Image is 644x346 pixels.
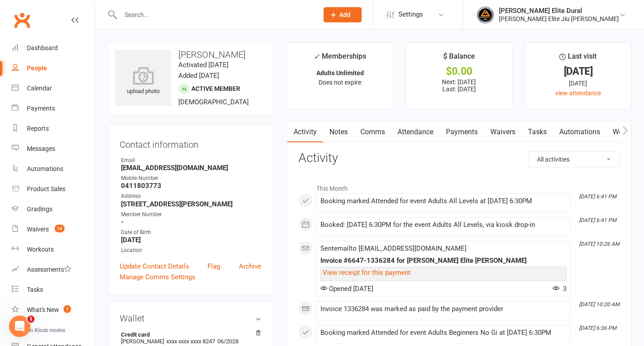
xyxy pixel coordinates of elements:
span: Settings [398,4,423,25]
div: Calendar [27,85,52,92]
span: xxxx xxxx xxxx 8247 [166,338,215,345]
strong: - [121,218,261,226]
a: Clubworx [11,9,33,31]
div: Booking marked Attended for event Adults Beginners No Gi at [DATE] 6:30PM [320,329,566,337]
h3: [PERSON_NAME] [115,50,266,60]
div: What's New [27,306,59,313]
div: Tasks [27,286,43,293]
span: 1 [27,316,35,323]
time: Added [DATE] [178,72,219,80]
a: Dashboard [12,38,95,58]
div: Payments [27,105,55,112]
div: Memberships [314,51,366,67]
a: People [12,58,95,78]
div: [PERSON_NAME] Elite Dural [499,7,619,15]
a: Gradings [12,199,95,219]
div: Invoice 1336284 was marked as paid by the payment provider [320,305,566,313]
i: [DATE] 6:41 PM [579,193,616,200]
a: Automations [553,122,606,142]
div: Email [121,156,261,165]
div: Messages [27,145,55,152]
div: Assessments [27,266,71,273]
div: Waivers [27,226,49,233]
a: Workouts [12,239,95,260]
a: view attendance [555,90,601,97]
a: Calendar [12,78,95,98]
a: Notes [323,122,354,142]
div: Gradings [27,205,52,213]
div: Address [121,192,261,201]
a: Reports [12,119,95,139]
span: [DEMOGRAPHIC_DATA] [178,98,249,106]
div: [DATE] [533,78,623,88]
a: Tasks [12,280,95,300]
li: [PERSON_NAME] [120,330,261,346]
strong: [DATE] [121,236,261,244]
i: ✓ [314,52,320,61]
h3: Wallet [120,313,261,323]
a: Payments [12,98,95,119]
div: Location [121,246,261,255]
div: [DATE] [533,67,623,76]
div: $ Balance [443,51,475,67]
span: 3 [553,285,566,293]
a: Manage Comms Settings [120,272,195,282]
input: Search... [118,9,312,21]
div: Workouts [27,246,54,253]
a: Flag [207,261,220,272]
img: thumb_image1702864552.png [476,6,494,24]
span: 10 [55,225,65,232]
i: [DATE] 6:41 PM [579,217,616,223]
div: upload photo [115,67,171,96]
i: [DATE] 6:36 PM [579,325,616,331]
div: Member Number [121,210,261,219]
span: Does not expire [319,79,361,86]
a: Comms [354,122,391,142]
div: [PERSON_NAME] Elite Jiu [PERSON_NAME] [499,15,619,23]
span: 06/2028 [217,338,238,345]
a: Product Sales [12,179,95,199]
a: Archive [239,261,261,272]
div: People [27,64,47,72]
strong: 0411803773 [121,182,261,190]
li: This Month [298,179,620,193]
strong: Adults Unlimited [316,69,364,77]
a: Payments [440,122,484,142]
h3: Activity [298,151,620,165]
p: Next: [DATE] Last: [DATE] [414,78,504,93]
h3: Contact information [120,136,261,150]
div: Booking marked Attended for event Adults All Levels at [DATE] 6:30PM [320,197,566,205]
a: Tasks [522,122,553,142]
time: Activated [DATE] [178,61,229,69]
span: Active member [191,85,240,92]
i: [DATE] 10:20 AM [579,301,619,308]
div: Last visit [559,51,596,67]
div: $0.00 [414,67,504,76]
a: What's New1 [12,300,95,320]
div: Booked: [DATE] 6:30PM for the event Adults All Levels, via kiosk drop-in [320,221,566,229]
div: Dashboard [27,44,58,51]
a: Waivers [484,122,522,142]
span: Sent email to [EMAIL_ADDRESS][DOMAIN_NAME] [320,244,467,252]
div: Automations [27,165,63,172]
button: Add [324,7,362,22]
iframe: Intercom live chat [9,316,30,337]
i: [DATE] 10:26 AM [579,241,619,247]
a: Automations [12,159,95,179]
strong: Credit card [121,331,257,338]
div: Mobile Number [121,174,261,183]
a: Messages [12,139,95,159]
a: Attendance [391,122,440,142]
a: Waivers 10 [12,219,95,239]
strong: [STREET_ADDRESS][PERSON_NAME] [121,200,261,208]
strong: [EMAIL_ADDRESS][DOMAIN_NAME] [121,164,261,172]
span: Opened [DATE] [320,285,373,293]
span: Add [339,11,350,18]
div: Date of Birth [121,228,261,237]
div: Invoice #6647-1336284 for [PERSON_NAME] Elite [PERSON_NAME] [320,257,566,265]
div: Product Sales [27,185,65,192]
a: Assessments [12,260,95,280]
span: 1 [64,305,71,313]
a: Update Contact Details [120,261,189,272]
div: Reports [27,125,49,132]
